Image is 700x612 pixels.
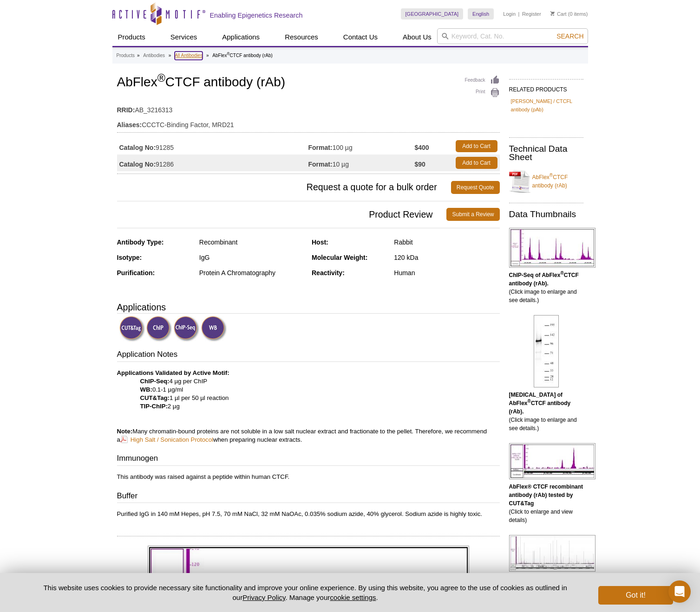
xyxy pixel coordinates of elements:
td: 91285 [117,138,308,155]
b: AbFlex® CTCF recombinant antibody (rAb) tested by CUT&Tag [509,483,583,507]
li: (0 items) [550,8,588,19]
div: 120 kDa [394,253,499,262]
td: 91286 [117,155,308,171]
li: » [206,53,209,58]
span: Request a quote for a bulk order [117,181,451,194]
h3: Buffer [117,490,500,503]
p: This antibody was raised against a peptide within human CTCF. [117,473,500,481]
a: Privacy Policy [242,593,285,601]
img: ChIP-Seq Validated [174,316,199,341]
span: Product Review [117,208,447,221]
strong: $90 [414,160,425,168]
h3: Immunogen [117,453,500,466]
a: Register [522,11,541,17]
div: Human [394,269,499,277]
button: Search [554,32,586,40]
strong: Format: [308,160,333,168]
td: 10 µg [308,155,415,171]
p: Purified IgG in 140 mM Hepes, pH 7.5, 70 mM NaCl, 32 mM NaOAc, 0.035% sodium azide, 40% glycerol.... [117,510,500,518]
sup: ® [227,52,229,56]
p: 4 µg per ChIP 0.1-1 µg/ml 1 µl per 50 µl reaction 2 µg Many chromatin-bound proteins are not solu... [117,369,500,444]
p: (Click image to enlarge and see details.) [509,391,583,432]
h2: Data Thumbnails [509,210,583,219]
td: 100 µg [308,138,415,155]
a: Cart [550,11,567,17]
h3: Applications [117,300,500,314]
p: This website uses cookies to provide necessary site functionality and improve your online experie... [27,583,583,602]
strong: Host: [312,238,328,246]
strong: ChIP-Seq: [140,378,170,385]
h2: Enabling Epigenetics Research [210,11,303,19]
li: » [169,53,171,58]
div: Open Intercom Messenger [668,580,691,603]
input: Keyword, Cat. No. [437,28,588,44]
a: Request Quote [451,181,500,194]
sup: ® [550,173,553,178]
a: Products [112,28,151,46]
a: AbFlex®CTCF antibody (rAb) [509,167,583,195]
strong: Catalog No: [119,143,156,152]
a: Add to Cart [456,140,497,152]
td: CCCTC-Binding Factor, MRD21 [117,115,500,130]
a: Submit a Review [446,208,499,221]
a: Add to Cart [456,157,497,169]
a: Resources [279,28,324,46]
sup: ® [157,72,165,84]
a: Services [165,28,203,46]
button: cookie settings [330,593,376,601]
strong: Aliases: [117,121,142,129]
div: Recombinant [199,238,305,246]
a: About Us [397,28,437,46]
a: English [468,8,494,19]
a: Login [503,11,516,17]
strong: Format: [308,143,333,152]
sup: ® [528,399,531,404]
li: | [518,8,520,19]
b: Note: [117,428,133,435]
a: All Antibodies [175,52,203,60]
a: Antibodies [143,52,165,60]
strong: Isotype: [117,254,142,261]
strong: TIP-ChIP: [140,403,168,410]
strong: Catalog No: [119,160,156,168]
h2: Technical Data Sheet [509,145,583,161]
span: Search [556,32,583,40]
a: Feedback [465,75,500,85]
a: Print [465,88,500,98]
td: AB_3216313 [117,100,500,115]
strong: RRID: [117,106,135,114]
a: [GEOGRAPHIC_DATA] [401,8,464,19]
h2: RELATED PRODUCTS [509,79,583,96]
li: » [137,53,140,58]
img: AbFlex<sup>®</sup> CTCF antibody (rAb) tested by ChIP-Seq. [509,228,595,268]
a: Applications [216,28,265,46]
p: (Click image to enlarge and see details.) [509,271,583,304]
a: [PERSON_NAME] / CTCFL antibody (pAb) [511,97,582,114]
img: Your Cart [550,11,555,16]
b: ChIP-Seq of AbFlex CTCF antibody (rAb). [509,272,579,287]
div: Protein A Chromatography [199,269,305,277]
h3: Application Notes [117,349,500,362]
strong: Purification: [117,269,155,277]
strong: CUT&Tag: [140,394,170,401]
strong: WB: [140,386,152,393]
sup: ® [560,271,563,276]
b: Applications Validated by Active Motif: [117,369,229,376]
strong: Molecular Weight: [312,254,367,261]
a: High Salt / Sonication Protocol [120,435,213,444]
img: Western Blot Validated [201,316,227,341]
button: Got it! [598,586,673,605]
li: AbFlex CTCF antibody (rAb) [212,53,273,58]
img: CUT&Tag Validated [119,316,145,341]
p: (Click to enlarge and view details) [509,483,583,524]
div: IgG [199,253,305,262]
img: ChIP Validated [146,316,172,341]
strong: $400 [414,143,429,152]
strong: Antibody Type: [117,238,164,246]
h1: AbFlex CTCF antibody (rAb) [117,75,500,91]
div: Rabbit [394,238,499,246]
img: AbFlex<sup>®</sup> CTCF antibody (rAb) tested by Western blot. [534,315,559,387]
a: Contact Us [338,28,383,46]
img: AbFlex<sup>®</sup>AbFlex® CTCF recombinant antibody (rAb) tested by TIP-ChIP. [509,535,595,572]
a: Products [117,52,135,60]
